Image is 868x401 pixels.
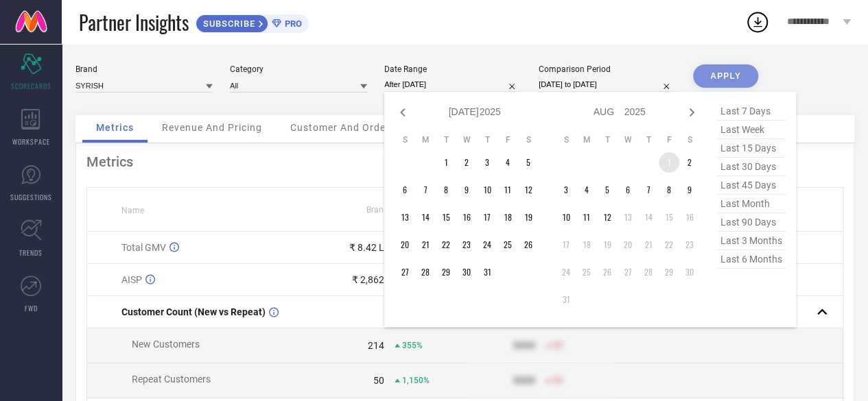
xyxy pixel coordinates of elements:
td: Tue Jul 01 2025 [436,152,456,173]
td: Wed Jul 16 2025 [456,207,477,228]
td: Tue Jul 29 2025 [436,262,456,282]
td: Tue Aug 12 2025 [597,207,618,228]
span: SUBSCRIBE [196,19,259,29]
th: Monday [576,134,597,145]
th: Sunday [556,134,576,145]
td: Thu Jul 31 2025 [477,262,497,282]
span: last 6 months [717,250,786,269]
td: Thu Aug 14 2025 [638,207,659,228]
td: Sun Jul 06 2025 [395,180,415,200]
td: Sat Aug 09 2025 [679,180,700,200]
td: Tue Aug 26 2025 [597,262,618,282]
td: Fri Aug 29 2025 [659,262,679,282]
td: Thu Aug 28 2025 [638,262,659,282]
div: Comparison Period [539,64,676,74]
th: Friday [659,134,679,145]
span: Partner Insights [79,8,189,36]
th: Friday [497,134,518,145]
td: Sat Jul 12 2025 [518,180,539,200]
span: TRENDS [19,247,43,258]
td: Sat Jul 19 2025 [518,207,539,228]
span: 50 [553,341,563,350]
th: Thursday [638,134,659,145]
div: Previous month [395,104,411,121]
span: SUGGESTIONS [10,192,52,202]
td: Fri Aug 22 2025 [659,234,679,255]
td: Sun Jul 13 2025 [395,207,415,228]
span: last 3 months [717,232,786,250]
td: Mon Jul 21 2025 [415,234,436,255]
td: Sun Aug 03 2025 [556,180,576,200]
span: AISP [121,274,142,285]
th: Monday [415,134,436,145]
td: Mon Aug 11 2025 [576,207,597,228]
td: Mon Aug 04 2025 [576,180,597,200]
div: Date Range [384,64,521,74]
td: Thu Jul 24 2025 [477,234,497,255]
td: Sat Aug 16 2025 [679,207,700,228]
td: Wed Jul 30 2025 [456,262,477,282]
td: Fri Aug 08 2025 [659,180,679,200]
span: last 15 days [717,139,786,158]
td: Tue Aug 19 2025 [597,234,618,255]
td: Tue Aug 05 2025 [597,180,618,200]
div: Category [230,64,367,74]
td: Sat Jul 26 2025 [518,234,539,255]
div: 9999 [513,375,535,386]
td: Tue Jul 22 2025 [436,234,456,255]
span: last 90 days [717,213,786,232]
div: Metrics [86,154,843,170]
td: Thu Aug 07 2025 [638,180,659,200]
span: PRO [281,19,302,29]
td: Sun Jul 20 2025 [395,234,415,255]
td: Thu Jul 10 2025 [477,180,497,200]
td: Sat Aug 30 2025 [679,262,700,282]
td: Wed Jul 23 2025 [456,234,477,255]
span: 50 [553,376,563,385]
td: Thu Aug 21 2025 [638,234,659,255]
div: Brand [75,64,213,74]
td: Sun Jul 27 2025 [395,262,415,282]
span: New Customers [132,339,200,350]
span: Repeat Customers [132,374,211,385]
div: ₹ 2,862 [352,274,384,285]
span: last 7 days [717,102,786,121]
th: Wednesday [456,134,477,145]
span: Metrics [96,122,134,133]
span: last month [717,195,786,213]
td: Thu Jul 03 2025 [477,152,497,173]
span: 355% [402,341,423,350]
td: Wed Aug 27 2025 [618,262,638,282]
td: Wed Jul 09 2025 [456,180,477,200]
span: 1,150% [402,376,430,385]
td: Fri Jul 11 2025 [497,180,518,200]
span: Total GMV [121,242,166,253]
td: Mon Aug 18 2025 [576,234,597,255]
span: last week [717,121,786,139]
input: Select comparison period [539,77,676,92]
th: Sunday [395,134,415,145]
span: Customer Count (New vs Repeat) [121,306,266,317]
div: 50 [373,375,384,386]
a: SUBSCRIBEPRO [196,11,309,33]
td: Sat Jul 05 2025 [518,152,539,173]
td: Fri Jul 18 2025 [497,207,518,228]
td: Mon Jul 14 2025 [415,207,436,228]
span: Brand Value [366,205,412,215]
th: Thursday [477,134,497,145]
div: 214 [368,340,384,351]
td: Tue Jul 15 2025 [436,207,456,228]
td: Sun Aug 17 2025 [556,234,576,255]
div: 9999 [513,340,535,351]
th: Saturday [679,134,700,145]
td: Sun Aug 31 2025 [556,289,576,310]
td: Mon Aug 25 2025 [576,262,597,282]
td: Mon Jul 28 2025 [415,262,436,282]
span: FWD [25,303,38,313]
td: Fri Jul 04 2025 [497,152,518,173]
span: last 45 days [717,176,786,195]
td: Mon Jul 07 2025 [415,180,436,200]
div: Next month [683,104,700,121]
td: Thu Jul 17 2025 [477,207,497,228]
td: Fri Jul 25 2025 [497,234,518,255]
